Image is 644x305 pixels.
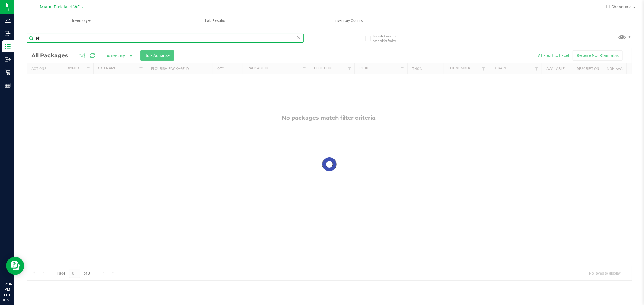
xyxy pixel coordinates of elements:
span: Hi, Shanquale! [606,5,633,9]
span: Inventory [14,18,148,24]
span: Lab Results [197,18,233,24]
a: Inventory [14,14,148,27]
inline-svg: Inbound [5,30,11,36]
span: Include items not tagged for facility [373,34,404,43]
span: Inventory Counts [327,18,371,24]
inline-svg: Analytics [5,17,11,24]
a: Inventory Counts [282,14,416,27]
span: Clear [297,34,301,42]
p: 09/23 [3,298,12,302]
input: Search Package ID, Item Name, SKU, Lot or Part Number... [27,34,304,43]
inline-svg: Inventory [5,43,11,49]
span: Miami Dadeland WC [40,5,80,10]
inline-svg: Outbound [5,56,11,62]
inline-svg: Retail [5,69,11,75]
a: Lab Results [148,14,282,27]
inline-svg: Reports [5,82,11,88]
iframe: Resource center [6,257,24,275]
p: 12:06 PM EDT [3,281,12,298]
